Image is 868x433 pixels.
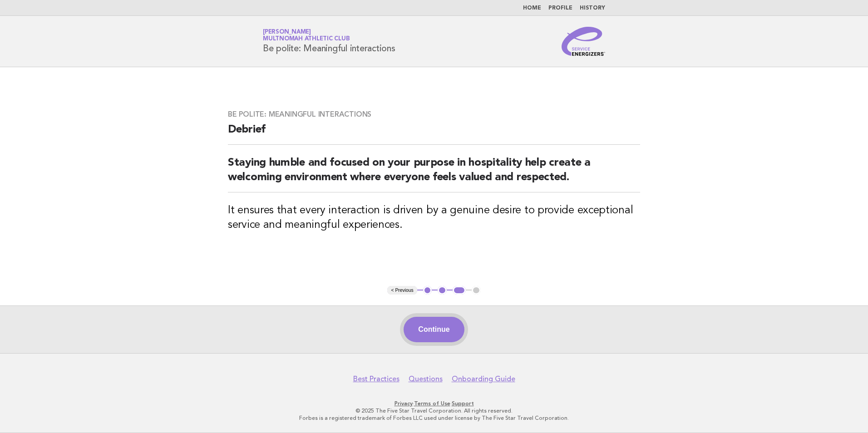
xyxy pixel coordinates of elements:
h3: It ensures that every interaction is driven by a genuine desire to provide exceptional service an... [228,203,640,232]
p: · · [156,400,712,407]
p: Forbes is a registered trademark of Forbes LLC used under license by The Five Star Travel Corpora... [156,414,712,422]
a: History [580,5,605,11]
button: 1 [423,286,432,295]
a: Terms of Use [414,400,450,407]
h2: Debrief [228,123,640,145]
button: Continue [404,317,464,342]
h1: Be polite: Meaningful interactions [263,30,395,53]
button: 3 [453,286,466,295]
a: Privacy [395,400,413,407]
img: Service Energizers [562,27,605,56]
button: < Previous [387,286,417,295]
a: Best Practices [353,374,399,384]
a: [PERSON_NAME]Multnomah Athletic Club [263,29,350,42]
p: © 2025 The Five Star Travel Corporation. All rights reserved. [156,407,712,414]
h2: Staying humble and focused on your purpose in hospitality help create a welcoming environment whe... [228,156,640,192]
a: Profile [548,5,572,11]
span: Multnomah Athletic Club [263,36,350,42]
a: Support [452,400,474,407]
a: Onboarding Guide [452,374,515,384]
h3: Be polite: Meaningful interactions [228,110,640,119]
a: Home [523,5,541,11]
button: 2 [438,286,447,295]
a: Questions [409,374,443,384]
